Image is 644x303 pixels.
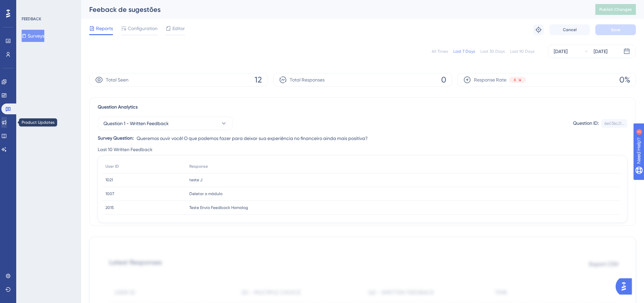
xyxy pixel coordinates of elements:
iframe: UserGuiding AI Assistant Launcher [616,276,636,297]
span: Deletar o módulo [189,191,222,196]
div: [DATE] [594,47,607,55]
span: Reports [96,24,113,32]
button: Question 1 - Written Feedback [98,117,233,130]
div: FEEDBACK [22,16,41,22]
span: User ID [105,164,119,169]
span: 0 [441,74,446,85]
span: Cancel [563,27,577,32]
button: Publish Changes [595,4,636,15]
span: Question 1 - Written Feedback [103,119,169,127]
span: 1007 [105,191,114,196]
div: Feeback de sugestões [89,5,578,14]
div: Last 7 Days [453,49,475,54]
div: 2 [47,3,49,9]
div: Survey Question: [98,134,134,142]
span: Teste Envio Feedback Homolog [189,205,248,210]
span: Response Rate [474,76,506,84]
span: Total Responses [290,76,325,84]
span: Editor [172,24,185,32]
button: Surveys [22,30,44,42]
div: 6e036c21... [604,121,624,126]
span: Last 10 Written Feedback [98,146,152,154]
span: Total Seen [106,76,128,84]
span: Queremos ouvir você! O que podemos fazer para deixar sua experiência no financeiro ainda mais pos... [137,134,368,142]
span: teste J [189,177,202,183]
span: Save [611,27,620,32]
div: [DATE] [554,47,568,55]
div: All Times [432,49,448,54]
span: 1021 [105,177,113,183]
span: 2015 [105,205,114,210]
span: Need Help? [16,2,42,10]
span: 12 [255,74,262,85]
div: Last 90 Days [510,49,534,54]
span: Configuration [128,24,158,32]
span: Publish Changes [599,7,632,12]
span: Response [189,164,208,169]
div: Question ID: [573,119,599,128]
button: Save [595,24,636,35]
span: 0% [619,74,630,85]
div: Last 30 Days [480,49,505,54]
span: Question Analytics [98,103,138,111]
span: 6 [514,77,516,83]
button: Cancel [549,24,590,35]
